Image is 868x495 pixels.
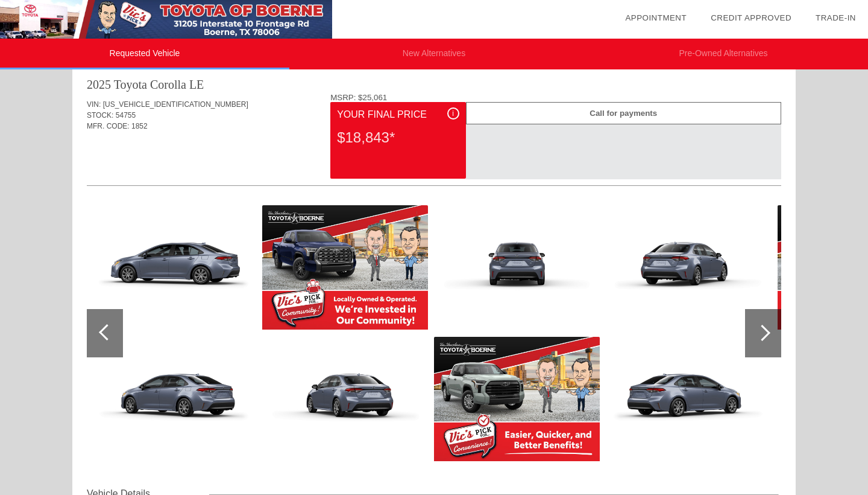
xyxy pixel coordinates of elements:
span: MFR. CODE: [87,122,130,130]
div: $18,843* [337,122,459,153]
a: Credit Approved [711,13,791,22]
div: LE [189,76,204,93]
li: New Alternatives [289,39,579,69]
img: image.aspx [90,337,256,461]
img: image.aspx [606,205,772,330]
div: Quoted on [DATE] 5:51:17 PM [87,150,781,169]
a: Trade-In [816,13,856,22]
div: MSRP: $25,061 [330,93,781,102]
span: 54755 [116,111,136,120]
img: image.aspx [262,337,428,461]
span: 1852 [131,122,148,130]
div: 2025 Toyota Corolla [87,76,186,93]
img: image.aspx [434,205,600,330]
img: image.aspx [606,337,772,461]
span: STOCK: [87,111,113,120]
img: image.aspx [262,205,428,330]
img: image.aspx [90,205,256,330]
span: VIN: [87,100,101,109]
a: Appointment [625,13,687,22]
span: i [452,109,454,118]
span: [US_VEHICLE_IDENTIFICATION_NUMBER] [103,100,248,109]
div: Call for payments [466,102,781,124]
div: Your Final Price [337,107,459,122]
img: image.aspx [434,337,600,461]
li: Pre-Owned Alternatives [579,39,868,69]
